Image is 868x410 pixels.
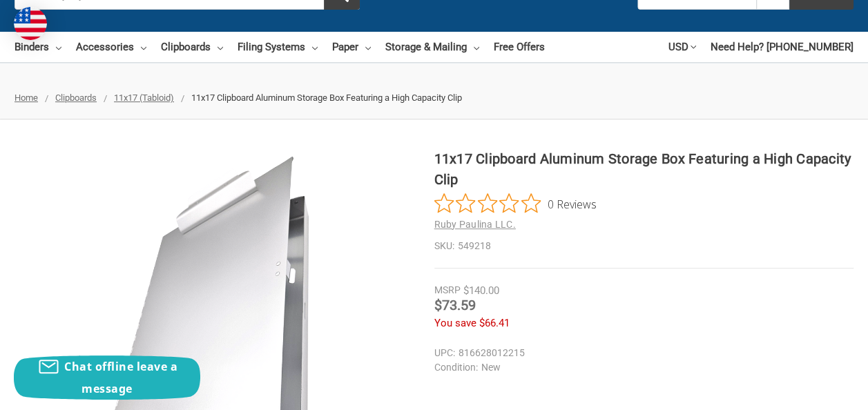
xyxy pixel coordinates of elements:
img: duty and tax information for United States [14,7,47,40]
button: Chat offline leave a message [14,355,200,400]
iframe: Google Customer Reviews [754,373,868,410]
span: You save [434,317,476,329]
a: Storage & Mailing [385,32,479,62]
h1: 11x17 Clipboard Aluminum Storage Box Featuring a High Capacity Clip [434,148,854,190]
dd: 816628012215 [434,346,854,360]
dd: 549218 [434,239,854,253]
a: Accessories [76,32,146,62]
a: Ruby Paulina LLC. [434,219,516,230]
a: Binders [15,32,61,62]
span: $66.41 [479,317,510,329]
span: $140.00 [463,284,499,297]
a: Clipboards [55,92,97,103]
span: 11x17 Clipboard Aluminum Storage Box Featuring a High Capacity Clip [191,92,462,103]
span: Chat offline leave a message [64,359,177,396]
a: Filing Systems [238,32,318,62]
a: Home [15,92,38,103]
a: Clipboards [161,32,223,62]
dt: UPC: [434,346,455,360]
a: 11x17 (Tabloid) [114,92,174,103]
a: Need Help? [PHONE_NUMBER] [711,32,853,62]
a: Paper [332,32,371,62]
a: Free Offers [494,32,545,62]
a: USD [668,32,696,62]
span: $73.59 [434,297,476,313]
dt: SKU: [434,239,454,253]
dd: New [434,360,854,375]
button: Rated 0 out of 5 stars from 0 reviews. Jump to reviews. [434,193,597,214]
span: 0 Reviews [548,193,597,214]
dt: Condition: [434,360,478,375]
div: MSRP [434,283,461,297]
